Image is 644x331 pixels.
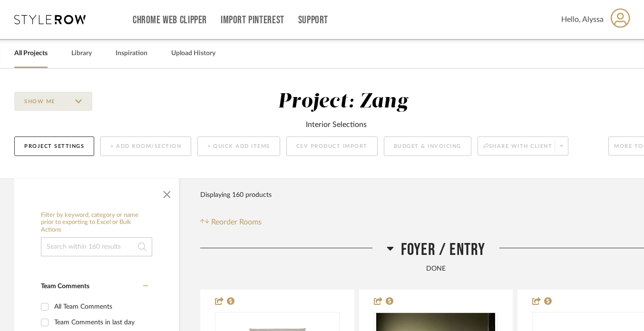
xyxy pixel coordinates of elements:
[54,299,146,314] div: All Team Comments
[306,119,367,130] div: Interior Selections
[384,136,471,156] button: Budget & Invoicing
[483,143,553,157] span: Share with client
[197,136,280,156] button: + Quick Add Items
[298,16,328,24] a: Support
[71,47,92,60] a: Library
[200,216,262,228] button: Reorder Rooms
[41,283,89,290] span: Team Comments
[211,216,262,228] span: Reorder Rooms
[14,47,48,60] a: All Projects
[221,16,284,24] a: Import Pinterest
[100,136,191,156] button: + Add Room/Section
[157,183,176,202] button: Close
[286,136,378,156] button: CSV Product Import
[561,14,604,25] span: Hello, Alyssa
[41,212,152,234] h6: Filter by keyword, category or name prior to exporting to Excel or Bulk Actions
[54,315,146,330] div: Team Comments in last day
[171,47,215,60] a: Upload History
[200,185,272,204] div: Displaying 160 products
[116,47,147,60] a: Inspiration
[401,240,486,260] span: Foyer / Entry
[278,92,408,112] div: Project: Zang
[41,237,152,256] input: Search within 160 results
[14,136,94,156] button: Project Settings
[133,16,207,24] a: Chrome Web Clipper
[478,136,569,156] button: Share with client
